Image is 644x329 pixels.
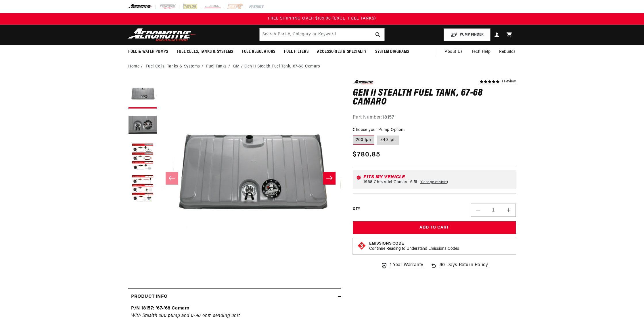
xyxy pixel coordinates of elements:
[375,49,409,55] span: System Diagrams
[440,45,467,59] a: About Us
[495,45,520,59] summary: Rebuilds
[284,49,308,55] span: Fuel Filters
[390,262,423,269] span: 1 Year Warranty
[146,63,205,70] li: Fuel Cells, Tanks & Systems
[128,175,157,203] button: Load image 4 in gallery view
[353,136,374,145] label: 200 lph
[353,150,380,160] span: $780.85
[260,28,384,41] input: Search by Part Number, Category or Keyword
[268,16,376,21] span: FREE SHIPPING OVER $109.00 (EXCL. FUEL TANKS)
[244,63,320,70] li: Gen II Stealth Fuel Tank, 67-68 Camaro
[237,45,280,59] summary: Fuel Regulators
[166,172,178,185] button: Slide left
[383,115,394,120] strong: 18157
[471,49,490,55] span: Tech Help
[128,143,157,172] button: Load image 3 in gallery view
[126,28,198,42] img: Aeromotive
[313,45,371,59] summary: Accessories & Specialty
[131,306,189,311] strong: P/N 18157: '67-'68 Camaro
[363,175,512,179] div: Fits my vehicle
[369,241,459,251] button: Emissions CodeContinue Reading to Understand Emissions Codes
[128,111,157,140] button: Load image 2 in gallery view
[317,49,367,55] span: Accessories & Specialty
[128,49,168,55] span: Fuel & Water Pumps
[128,63,139,70] a: Home
[353,207,360,212] label: QTY
[499,49,516,55] span: Rebuilds
[357,241,366,250] img: Emissions code
[420,180,448,185] a: Change vehicle
[128,80,157,109] button: Load image 1 in gallery view
[381,262,423,269] a: 1 Year Warranty
[280,45,313,59] summary: Fuel Filters
[467,45,495,59] summary: Tech Help
[353,221,516,234] button: Add to Cart
[353,127,405,133] legend: Choose your Pump Option:
[233,63,239,70] a: GM
[369,241,404,246] strong: Emissions Code
[371,45,413,59] summary: System Diagrams
[131,293,167,301] h2: Product Info
[430,262,488,275] a: 90 Days Return Policy
[128,63,516,70] nav: breadcrumbs
[128,80,341,276] media-gallery: Gallery Viewer
[363,180,419,185] span: 1968 Chevrolet Camaro 6.5L
[242,49,275,55] span: Fuel Regulators
[172,45,237,59] summary: Fuel Cells, Tanks & Systems
[444,28,490,41] button: PUMP FINDER
[131,313,240,318] em: With Stealth 200 pump and 0-90 ohm sending unit
[353,114,516,121] div: Part Number:
[440,262,488,275] span: 90 Days Return Policy
[377,136,399,145] label: 340 lph
[353,89,516,107] h1: Gen II Stealth Fuel Tank, 67-68 Camaro
[128,289,341,305] summary: Product Info
[206,63,227,70] a: Fuel Tanks
[502,80,516,84] a: 1 reviews
[124,45,172,59] summary: Fuel & Water Pumps
[369,246,459,251] p: Continue Reading to Understand Emissions Codes
[445,50,463,54] span: About Us
[177,49,233,55] span: Fuel Cells, Tanks & Systems
[372,28,384,41] button: search button
[323,172,336,185] button: Slide right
